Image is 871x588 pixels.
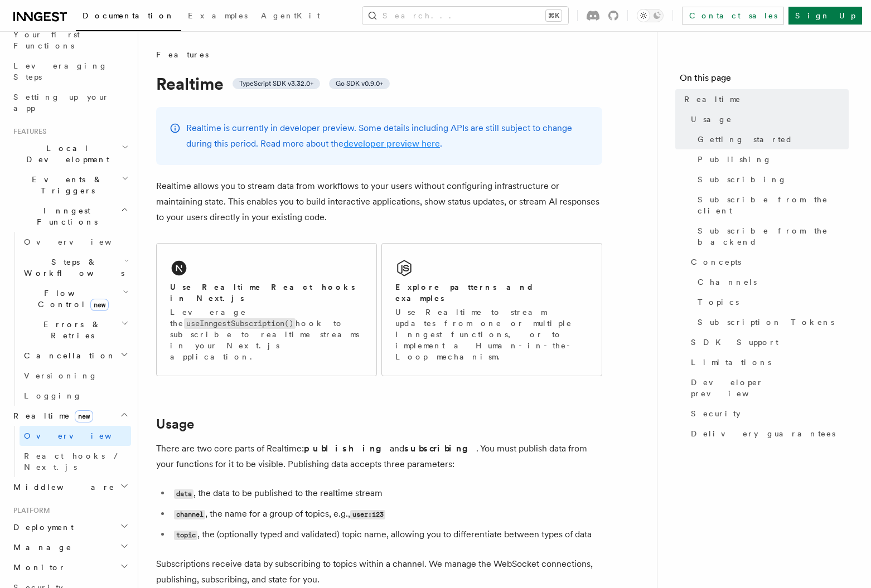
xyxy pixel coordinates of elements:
span: React hooks / Next.js [24,451,123,472]
a: Leveraging Steps [9,56,131,87]
code: topic [174,531,197,540]
button: Search...⌘K [362,7,568,25]
a: Usage [156,416,194,432]
h2: Explore patterns and examples [395,281,588,304]
span: Security [691,408,741,419]
a: Channels [693,272,849,292]
button: Manage [9,537,131,557]
a: Contact sales [682,7,784,25]
span: Logging [24,391,82,400]
div: Inngest Functions [9,232,131,406]
p: Subscriptions receive data by subscribing to topics within a channel. We manage the WebSocket con... [156,556,602,587]
span: Subscribing [698,174,787,185]
code: user:123 [350,510,385,519]
a: Realtime [680,89,849,109]
span: Subscription Tokens [698,317,834,328]
code: data [174,489,193,499]
span: Delivery guarantees [691,428,835,439]
button: Errors & Retries [20,314,131,346]
span: Manage [9,542,72,553]
span: Realtime [684,94,741,105]
button: Monitor [9,557,131,577]
span: Overview [24,431,139,440]
li: , the data to be published to the realtime stream [171,485,602,502]
a: Your first Functions [9,25,131,56]
button: Steps & Workflows [20,252,131,283]
code: channel [174,510,205,519]
p: Realtime allows you to stream data from workflows to your users without configuring infrastructur... [156,178,602,225]
a: Overview [20,426,131,446]
a: Delivery guarantees [686,424,849,444]
span: Steps & Workflows [20,256,124,279]
span: Setting up your app [13,93,109,113]
a: Setting up your app [9,87,131,118]
span: TypeScript SDK v3.32.0+ [239,79,313,88]
a: Versioning [20,366,131,386]
a: Security [686,404,849,424]
span: Concepts [691,256,741,268]
span: Usage [691,114,732,125]
span: Flow Control [20,288,123,310]
a: React hooks / Next.js [20,446,131,477]
button: Toggle dark mode [637,9,664,22]
p: Realtime is currently in developer preview. Some details including APIs are still subject to chan... [186,120,589,152]
span: Monitor [9,562,66,573]
span: SDK Support [691,337,778,348]
span: Topics [698,297,739,308]
div: Realtimenew [9,426,131,477]
span: Cancellation [20,350,116,361]
a: Usage [686,109,849,129]
button: Inngest Functions [9,201,131,232]
strong: subscribing [404,443,476,454]
span: Local Development [9,143,122,165]
a: Sign Up [788,7,862,25]
button: Middleware [9,477,131,497]
a: Developer preview [686,372,849,404]
button: Deployment [9,517,131,537]
span: Middleware [9,482,115,493]
span: Limitations [691,357,771,368]
code: useInngestSubscription() [184,318,296,329]
span: Examples [188,11,248,20]
span: Platform [9,506,50,515]
a: SDK Support [686,332,849,352]
li: , the (optionally typed and validated) topic name, allowing you to differentiate between types of... [171,527,602,543]
span: new [75,410,93,422]
p: Use Realtime to stream updates from one or multiple Inngest functions, or to implement a Human-in... [395,307,588,362]
span: Subscribe from the backend [698,225,849,247]
a: AgentKit [254,3,327,30]
a: Explore patterns and examplesUse Realtime to stream updates from one or multiple Inngest function... [381,243,602,376]
button: Cancellation [20,346,131,366]
span: Realtime [9,410,93,421]
a: Use Realtime React hooks in Next.jsLeverage theuseInngestSubscription()hook to subscribe to realt... [156,243,377,376]
h2: Use Realtime React hooks in Next.js [170,281,363,304]
a: Logging [20,386,131,406]
h4: On this page [680,71,849,89]
span: Subscribe from the client [698,194,849,216]
span: new [90,299,109,311]
span: Getting started [698,134,793,145]
button: Flow Controlnew [20,283,131,314]
button: Local Development [9,138,131,169]
span: Features [156,49,209,60]
a: Documentation [76,3,181,31]
span: AgentKit [261,11,320,20]
a: Overview [20,232,131,252]
a: Publishing [693,149,849,169]
a: Examples [181,3,254,30]
a: developer preview here [343,138,440,149]
a: Concepts [686,252,849,272]
span: Documentation [83,11,175,20]
a: Subscribe from the client [693,189,849,221]
span: Overview [24,237,139,246]
span: Publishing [698,154,772,165]
span: Errors & Retries [20,319,121,341]
h1: Realtime [156,74,602,94]
span: Events & Triggers [9,174,122,196]
button: Realtimenew [9,406,131,426]
strong: publishing [304,443,390,454]
span: Leveraging Steps [13,61,108,81]
span: Deployment [9,522,74,533]
button: Events & Triggers [9,169,131,201]
p: Leverage the hook to subscribe to realtime streams in your Next.js application. [170,307,363,362]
